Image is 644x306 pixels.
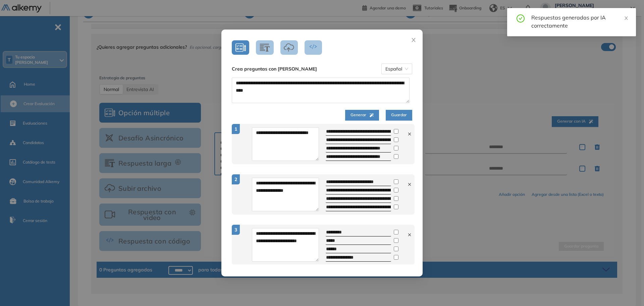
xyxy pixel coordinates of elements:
[610,274,644,306] div: Widget de chat
[234,126,237,132] span: 1
[391,112,407,118] span: Guardar
[385,64,408,74] span: Español
[517,13,525,23] span: check-circle
[531,13,628,30] div: Respuestas generadas por IA correctamente
[234,176,237,182] span: 2
[411,37,416,43] span: close
[232,65,317,73] b: Crea preguntas con [PERSON_NAME]
[405,30,423,48] button: Close
[345,110,379,121] button: Generar
[351,112,374,118] span: Generar
[610,274,644,306] iframe: Chat Widget
[386,110,412,121] button: Guardar
[234,227,237,233] span: 3
[624,16,629,20] span: close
